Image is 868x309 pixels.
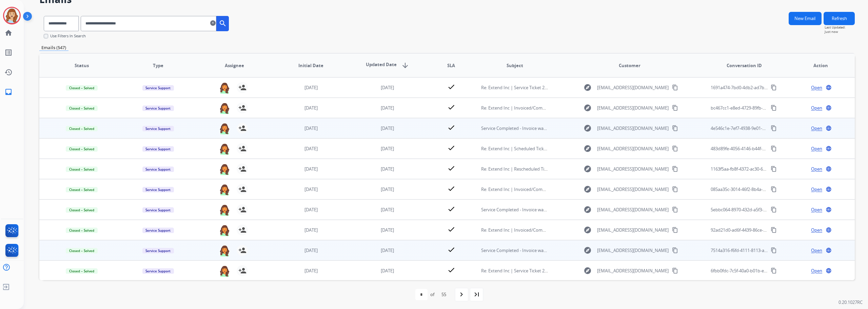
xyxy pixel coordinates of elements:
span: [EMAIL_ADDRESS][DOMAIN_NAME] [597,268,669,274]
img: agent-avatar [219,265,230,277]
span: Re: Extend Inc | Invoiced/Completed Ticket: 2023942, PO/WO/SALES: c4565415-deda-49d8-9a69-70f7729... [481,227,793,233]
span: [DATE] [304,105,318,111]
span: Service Completed - Invoice was created 317250 [481,125,577,131]
mat-icon: language [826,227,832,233]
span: Re: Extend Inc | Rescheduled Ticket: 2029941, PO/WO/SALES: 0340d95a-bb98-45a3-bd9a-d5467b9a6dd8, ... [481,166,746,172]
span: Service Support [142,268,174,274]
span: Service Support [142,105,174,111]
mat-icon: content_copy [771,166,777,172]
mat-icon: explore [584,83,592,92]
mat-icon: inbox [4,88,13,96]
span: Service Support [142,85,174,91]
mat-icon: check [447,83,455,91]
mat-icon: content_copy [771,125,777,131]
mat-icon: check [447,225,455,233]
mat-icon: content_copy [672,84,678,91]
mat-icon: explore [584,246,592,254]
span: [DATE] [381,227,394,233]
mat-icon: person_add [238,144,246,153]
span: Conversation ID [727,62,762,69]
span: [EMAIL_ADDRESS][DOMAIN_NAME] [597,84,669,91]
span: 4e546c1e-7ef7-4938-9e01-8cdfcc81f763 [711,125,788,131]
mat-icon: content_copy [672,105,678,111]
span: Open [811,227,822,233]
span: [DATE] [304,125,318,131]
mat-icon: language [826,207,832,213]
span: 483d89fe-4056-4146-b44f-43f23189d0f9 [711,146,789,152]
span: Service Support [142,167,174,172]
span: [DATE] [304,268,318,274]
span: Assignee [225,62,244,69]
span: [EMAIL_ADDRESS][DOMAIN_NAME] [597,125,669,131]
mat-icon: content_copy [771,227,777,233]
mat-icon: content_copy [672,268,678,274]
span: Re: Extend Inc | Invoiced/Completed Ticket: 2029941, PO/WO/SALES: 0340d95a-bb98-45a3-bd9a-d5467b9... [481,105,795,111]
span: [DATE] [381,207,394,213]
mat-icon: content_copy [771,247,777,253]
mat-icon: list_alt [4,49,13,57]
span: Closed – Solved [66,167,98,172]
mat-icon: person_add [238,124,246,132]
button: Refresh [824,12,855,25]
span: Open [811,105,822,111]
span: [DATE] [381,247,394,253]
mat-icon: content_copy [672,207,678,213]
span: Closed – Solved [66,146,98,152]
mat-icon: content_copy [672,166,678,172]
span: [DATE] [381,186,394,192]
mat-icon: explore [584,124,592,132]
span: SLA [447,62,455,69]
mat-icon: last_page [473,290,481,298]
p: Emails (547) [39,44,68,51]
mat-icon: explore [584,226,592,234]
span: [DATE] [381,84,394,91]
mat-icon: check [447,103,455,111]
mat-icon: person_add [238,246,246,254]
span: Closed – Solved [66,126,98,131]
span: Closed – Solved [66,187,98,192]
mat-icon: history [4,68,13,76]
span: Re: Extend Inc | Service Ticket 2018885, PO/WO/SALES:480dced6-0dc8-49bd-b667-2372bdc8722b, Custom... [481,84,858,91]
span: Closed – Solved [66,248,98,253]
mat-icon: check [447,123,455,132]
mat-icon: search [219,19,227,27]
img: agent-avatar [219,184,230,195]
span: [EMAIL_ADDRESS][DOMAIN_NAME] [597,227,669,233]
span: [DATE] [381,105,394,111]
mat-icon: language [826,84,832,91]
span: Service Support [142,146,174,152]
span: [DATE] [304,84,318,91]
mat-icon: explore [584,165,592,173]
mat-icon: explore [584,206,592,214]
span: Service Support [142,248,174,253]
mat-icon: language [826,247,832,253]
span: Re: Extend Inc | Scheduled Ticket: 2029941, PO/WO/SALES: 0340d95a-bb98-45a3-bd9a-d5467b9a6dd8, Cu... [481,146,742,152]
span: Initial Date [298,62,323,69]
span: [DATE] [304,247,318,253]
span: Open [811,146,822,152]
span: [DATE] [304,227,318,233]
span: Re: Extend Inc | Invoiced/Completed Ticket: 2031117, PO/WO/SALES: de2afc16-ca6e-429b-816b-830b2c7... [481,186,792,192]
span: [DATE] [381,268,394,274]
span: Open [811,247,822,253]
mat-icon: content_copy [672,227,678,233]
span: Closed – Solved [66,85,98,91]
span: Open [811,186,822,192]
mat-icon: language [826,125,832,131]
span: Closed – Solved [66,268,98,274]
span: Service Support [142,207,174,213]
mat-icon: explore [584,144,592,153]
img: agent-avatar [219,225,230,236]
mat-icon: language [826,146,832,152]
mat-icon: person_add [238,185,246,193]
div: 55 [437,289,451,300]
mat-icon: content_copy [771,146,777,152]
mat-icon: check [447,144,455,152]
mat-icon: person_add [238,226,246,234]
mat-icon: person_add [238,104,246,112]
span: [DATE] [304,186,318,192]
span: 1163f5aa-fb8f-4372-ac30-6c3d948a7046 [711,166,789,172]
span: [EMAIL_ADDRESS][DOMAIN_NAME] [597,146,669,152]
mat-icon: check [447,164,455,172]
span: [DATE] [304,207,318,213]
